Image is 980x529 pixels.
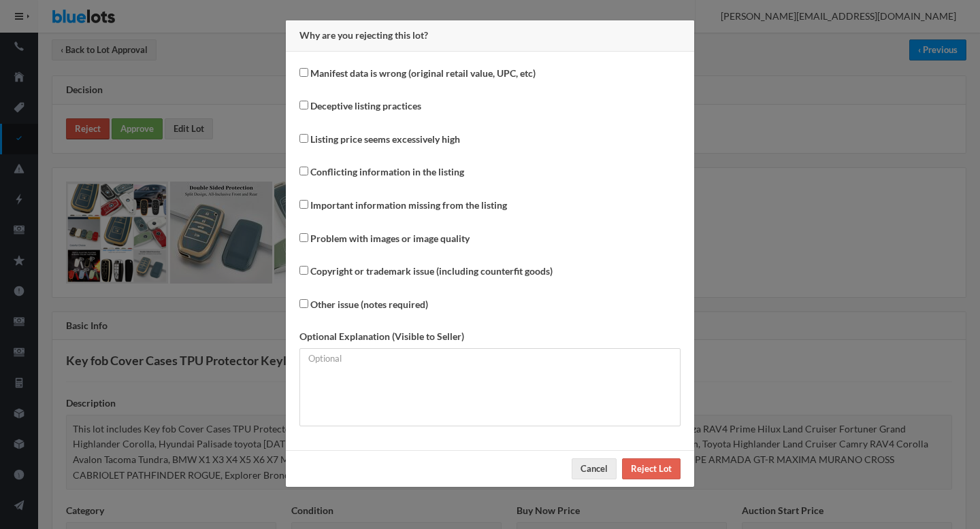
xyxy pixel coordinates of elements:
label: Optional Explanation (Visible to Seller) [299,329,464,345]
label: Problem with images or image quality [310,231,470,247]
label: Important information missing from the listing [310,198,507,214]
label: Other issue (notes required) [310,297,428,313]
label: Deceptive listing practices [310,99,421,114]
label: Copyright or trademark issue (including counterfit goods) [310,264,553,279]
input: Important information missing from the listing [299,200,308,209]
label: Conflicting information in the listing [310,165,464,180]
input: Conflicting information in the listing [299,167,308,175]
label: Manifest data is wrong (original retail value, UPC, etc) [310,66,536,82]
b: Why are you rejecting this lot? [299,29,428,41]
input: Problem with images or image quality [299,233,308,242]
input: Deceptive listing practices [299,101,308,109]
input: Listing price seems excessively high [299,134,308,143]
input: Manifest data is wrong (original retail value, UPC, etc) [299,68,308,77]
input: Other issue (notes required) [299,299,308,308]
button: Cancel [572,458,617,479]
label: Listing price seems excessively high [310,132,460,148]
input: Copyright or trademark issue (including counterfit goods) [299,266,308,275]
input: Reject Lot [622,458,681,479]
